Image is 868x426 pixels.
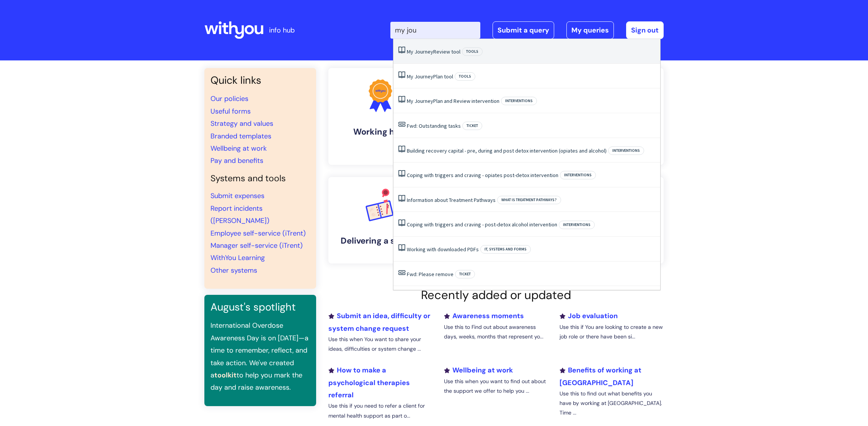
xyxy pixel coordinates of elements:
[407,98,499,104] a: My JourneyPlan and Review intervention
[407,147,607,154] a: Building recovery capital - pre, during and post detox intervention (opiates and alcohol)
[210,156,263,165] a: Pay and benefits
[390,21,664,39] div: | -
[210,107,251,116] a: Useful forms
[414,73,433,80] span: Journey
[328,335,432,354] p: Use this when You want to share your ideas, difficulties or system change ...
[210,144,267,153] a: Wellbeing at work
[560,322,664,341] p: Use this if You are looking to create a new job role or there have been si...
[210,229,306,238] a: Employee self-service (iTrent)
[407,122,461,129] a: Fwd: Outstanding tasks
[455,72,475,81] span: Tools
[328,311,430,333] a: Submit an idea, difficulty or system change request
[497,196,561,204] span: What is Treatment Pathways?
[414,98,433,104] span: Journey
[444,377,548,396] p: Use this when you want to find out about the support we offer to help you ...
[480,245,531,254] span: IT, systems and forms
[210,266,257,275] a: Other systems
[501,97,537,105] span: Interventions
[210,74,310,86] h3: Quick links
[210,191,264,200] a: Submit expenses
[407,48,413,55] span: My
[407,73,453,80] a: My JourneyPlan tool
[328,177,432,263] a: Delivering a service
[626,21,664,39] a: Sign out
[210,204,269,225] a: Report incidents ([PERSON_NAME])
[334,236,426,246] h4: Delivering a service
[328,288,664,302] h2: Recently added or updated
[407,271,454,278] a: Fwd: Please remove
[560,311,618,320] a: Job evaluation
[559,221,595,229] span: Interventions
[444,322,548,341] p: Use this to Find out about awareness days, weeks, months that represent yo...
[269,24,295,36] p: info hub
[210,173,310,184] h4: Systems and tools
[214,371,237,380] a: toolkit
[462,47,483,56] span: Tools
[210,241,303,250] a: Manager self-service (iTrent)
[560,366,641,387] a: Benefits of working at [GEOGRAPHIC_DATA]
[414,48,433,55] span: Journey
[328,68,432,165] a: Working here
[407,172,558,179] a: Coping with triggers and craving - opiates post-detox intervention
[210,319,310,393] p: International Overdose Awareness Day is on [DATE]—a time to remember, reflect, and take action. W...
[407,246,479,253] a: Working with downloaded PDFs
[444,311,524,320] a: Awareness moments
[560,171,596,179] span: Interventions
[566,21,614,39] a: My queries
[210,132,271,141] a: Branded templates
[210,253,265,262] a: WithYou Learning
[210,301,310,313] h3: August's spotlight
[328,401,432,420] p: Use this if you need to refer a client for mental health support as part o...
[407,73,413,80] span: My
[407,221,557,228] a: Coping with triggers and craving - post-detox alcohol intervention
[455,270,475,278] span: Ticket
[328,366,410,400] a: How to make a psychological therapies referral
[334,127,426,137] h4: Working here
[407,98,413,104] span: My
[210,94,248,103] a: Our policies
[493,21,554,39] a: Submit a query
[560,389,664,418] p: Use this to find out what benefits you have by working at [GEOGRAPHIC_DATA]. Time ...
[444,366,513,375] a: Wellbeing at work
[210,119,273,128] a: Strategy and values
[390,22,480,39] input: Search
[407,48,460,55] a: My JourneyReview tool
[407,197,496,203] a: Information about Treatment Pathways
[608,146,644,155] span: Interventions
[462,122,482,130] span: Ticket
